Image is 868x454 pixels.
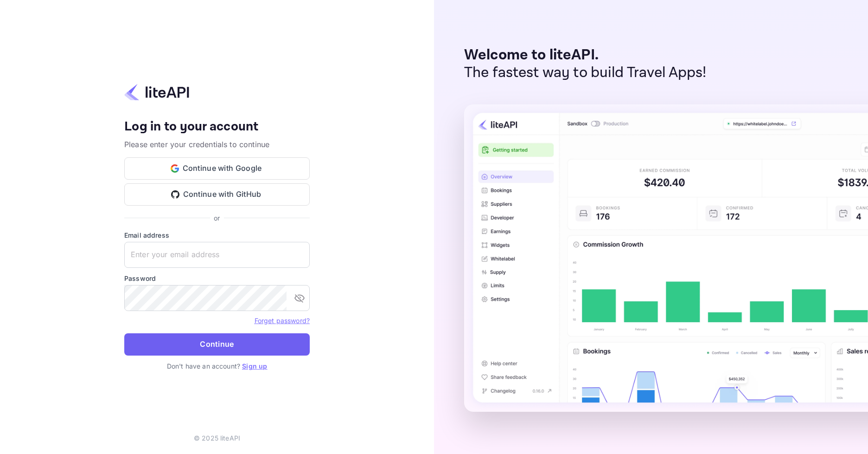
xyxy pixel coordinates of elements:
label: Password [124,273,310,283]
a: Sign up [242,362,267,370]
button: toggle password visibility [290,289,309,307]
h4: Log in to your account [124,119,310,135]
button: Continue with GitHub [124,183,310,206]
label: Email address [124,230,310,240]
p: Please enter your credentials to continue [124,139,310,150]
p: or [214,213,220,223]
p: Welcome to liteAPI. [464,46,707,64]
a: Forget password? [255,317,310,324]
p: The fastest way to build Travel Apps! [464,64,707,82]
input: Enter your email address [124,242,310,268]
img: liteapi [124,83,189,101]
button: Continue [124,333,310,356]
p: © 2025 liteAPI [194,433,240,443]
a: Forget password? [255,316,310,325]
p: Don't have an account? [124,361,310,371]
button: Continue with Google [124,157,310,180]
